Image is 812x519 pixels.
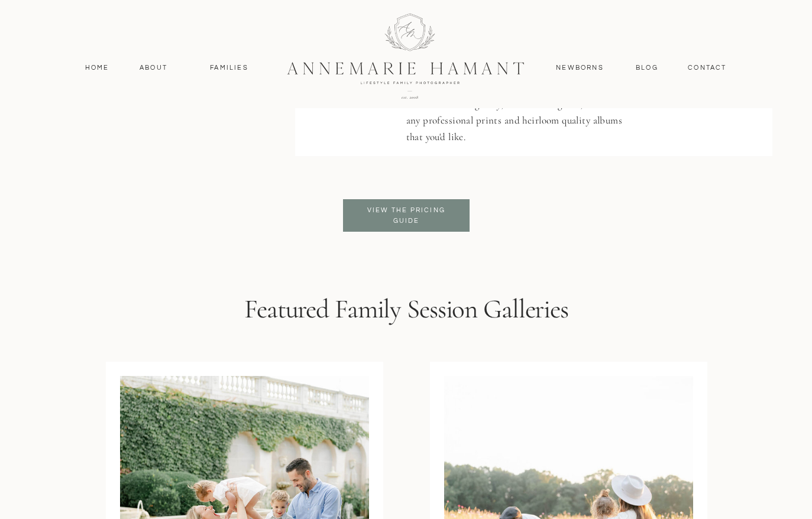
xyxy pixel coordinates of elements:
[358,205,455,226] a: View the pricing guide
[80,63,115,73] a: Home
[682,63,733,73] a: contact
[137,63,171,73] a: About
[203,63,256,73] a: Families
[633,63,661,73] a: Blog
[193,293,620,331] h3: Featured Family Session Galleries
[552,63,609,73] a: Newborns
